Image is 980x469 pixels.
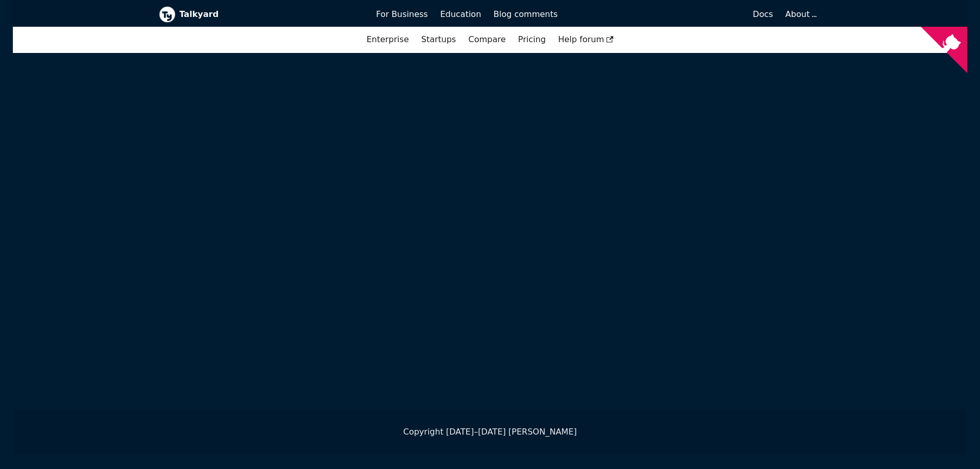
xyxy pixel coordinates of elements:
[487,6,564,23] a: Blog comments
[552,31,620,48] a: Help forum
[159,425,822,439] div: Copyright [DATE]–[DATE] [PERSON_NAME]
[159,6,362,23] a: Talkyard logoTalkyard
[370,6,434,23] a: For Business
[786,9,815,19] a: About
[180,8,362,21] b: Talkyard
[360,31,415,48] a: Enterprise
[159,6,175,23] img: Talkyard logo
[564,6,779,23] a: Docs
[440,9,482,19] span: Education
[512,31,552,48] a: Pricing
[376,9,428,19] span: For Business
[434,6,488,23] a: Education
[468,34,506,44] a: Compare
[558,34,614,44] span: Help forum
[493,9,558,19] span: Blog comments
[415,31,462,48] a: Startups
[753,9,773,19] span: Docs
